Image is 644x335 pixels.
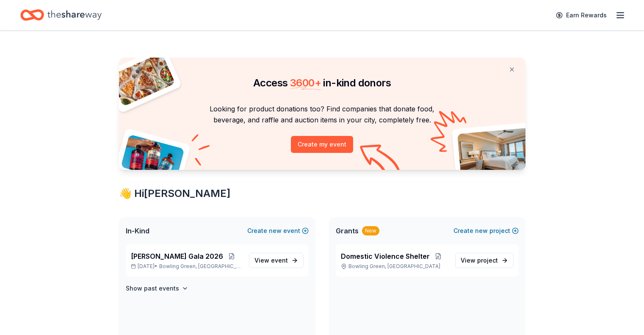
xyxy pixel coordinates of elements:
[477,257,498,264] span: project
[20,5,102,25] a: Home
[362,226,379,235] div: New
[290,77,321,89] span: 3600 +
[341,251,430,261] span: Domestic Violence Shelter
[271,257,288,264] span: event
[360,144,402,176] img: Curvy arrow
[551,8,612,23] a: Earn Rewards
[254,255,288,266] span: View
[455,253,514,268] a: View project
[341,263,448,270] p: Bowling Green, [GEOGRAPHIC_DATA]
[126,283,179,293] h4: Show past events
[336,226,359,236] span: Grants
[159,263,242,270] span: Bowling Green, [GEOGRAPHIC_DATA]
[475,226,488,236] span: new
[453,226,519,236] button: Createnewproject
[126,226,149,236] span: In-Kind
[249,253,304,268] a: View event
[129,103,515,126] p: Looking for product donations too? Find companies that donate food, beverage, and raffle and auct...
[291,136,353,153] button: Create my event
[131,251,223,261] span: [PERSON_NAME] Gala 2026
[126,283,188,293] button: Show past events
[269,226,282,236] span: new
[131,263,242,270] p: [DATE] •
[109,53,175,107] img: Pizza
[253,77,391,89] span: Access in-kind donors
[247,226,309,236] button: Createnewevent
[119,187,525,200] div: 👋 Hi [PERSON_NAME]
[461,255,498,266] span: View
